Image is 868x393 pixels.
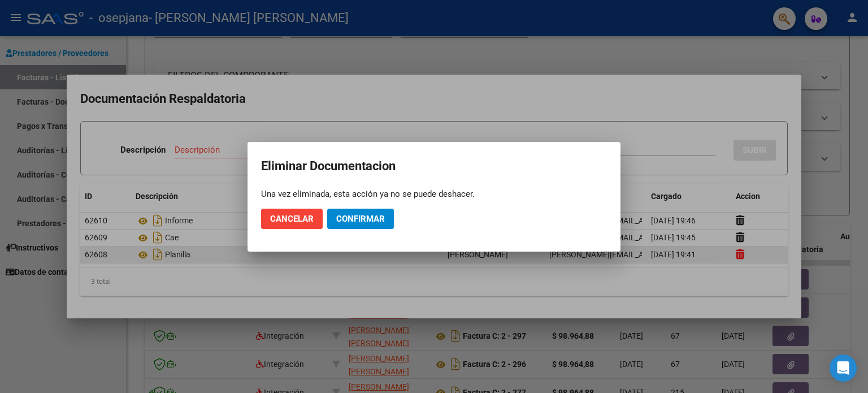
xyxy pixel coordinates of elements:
h2: Eliminar Documentacion [261,156,607,177]
span: Cancelar [270,214,314,224]
div: Una vez eliminada, esta acción ya no se puede deshacer. [261,188,607,200]
button: Confirmar [327,209,394,229]
div: Open Intercom Messenger [830,355,857,382]
span: Confirmar [336,214,385,224]
button: Cancelar [261,209,323,229]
